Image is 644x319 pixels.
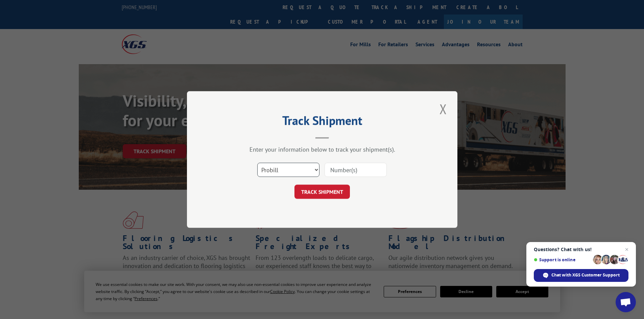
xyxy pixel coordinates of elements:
[551,272,620,278] span: Chat with XGS Customer Support
[221,145,424,153] div: Enter your information below to track your shipment(s).
[325,163,387,177] input: Number(s)
[616,292,636,312] a: Open chat
[294,185,350,199] button: TRACK SHIPMENT
[534,257,591,262] span: Support is online
[437,100,449,118] button: Close modal
[221,116,424,129] h2: Track Shipment
[534,247,628,252] span: Questions? Chat with us!
[534,269,628,282] span: Chat with XGS Customer Support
